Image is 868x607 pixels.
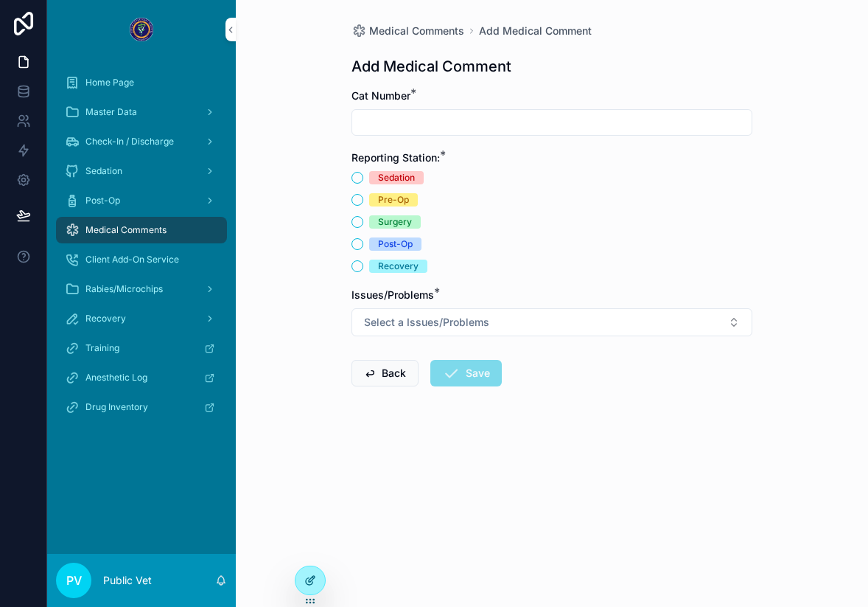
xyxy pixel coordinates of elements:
[369,24,464,38] span: Medical Comments
[85,195,120,207] span: Post-Op
[85,224,167,236] span: Medical Comments
[56,69,227,96] a: Home Page
[47,59,236,440] div: scrollable content
[85,254,179,266] span: Client Add-On Service
[56,305,227,332] a: Recovery
[378,171,415,184] div: Sedation
[66,572,82,589] span: PV
[85,77,134,89] span: Home Page
[103,573,152,588] p: Public Vet
[85,313,126,325] span: Recovery
[351,151,440,164] span: Reporting Station:
[351,288,434,301] span: Issues/Problems
[85,136,174,148] span: Check-In / Discharge
[351,24,464,38] a: Medical Comments
[56,187,227,214] a: Post-Op
[85,372,147,384] span: Anesthetic Log
[85,165,122,177] span: Sedation
[56,276,227,302] a: Rabies/Microchips
[85,283,163,295] span: Rabies/Microchips
[85,401,148,413] span: Drug Inventory
[56,158,227,184] a: Sedation
[56,99,227,125] a: Master Data
[85,106,137,118] span: Master Data
[378,193,409,207] div: Pre-Op
[479,24,592,38] a: Add Medical Comment
[85,342,119,354] span: Training
[56,128,227,155] a: Check-In / Discharge
[378,237,413,251] div: Post-Op
[56,335,227,361] a: Training
[351,56,511,77] h1: Add Medical Comment
[351,308,752,336] button: Select Button
[56,217,227,243] a: Medical Comments
[351,89,410,102] span: Cat Number
[130,18,153,41] img: App logo
[378,260,419,273] div: Recovery
[378,215,412,229] div: Surgery
[351,360,419,386] button: Back
[56,246,227,273] a: Client Add-On Service
[364,315,489,330] span: Select a Issues/Problems
[56,394,227,420] a: Drug Inventory
[56,364,227,391] a: Anesthetic Log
